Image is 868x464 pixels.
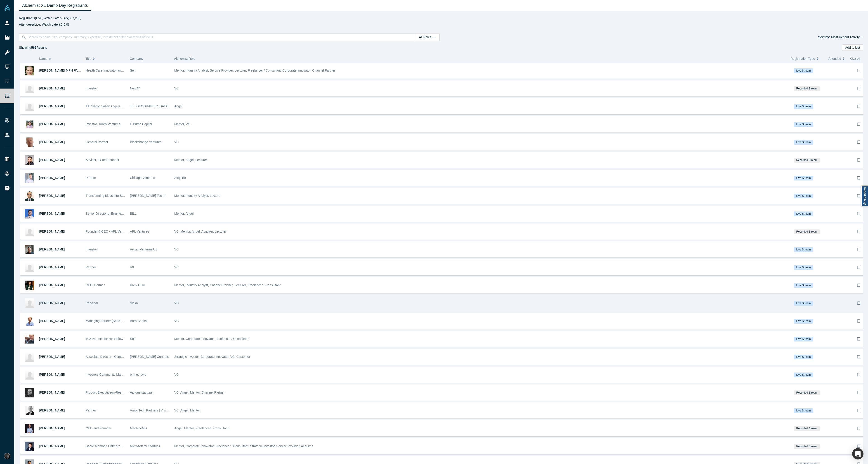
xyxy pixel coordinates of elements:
a: [PERSON_NAME] [39,391,65,394]
a: [PERSON_NAME] [39,444,65,448]
span: Live Stream [794,301,813,306]
span: Recorded Stream [794,444,820,449]
span: Advisor, Exited Founder [86,158,119,162]
a: [PERSON_NAME] [39,194,65,197]
span: Viaka [130,301,138,305]
button: Bookmark [852,81,866,96]
strong: 565 [31,46,36,49]
span: Investors Community Manager [86,373,129,376]
span: VC [174,301,179,305]
span: [PERSON_NAME] [39,230,65,233]
button: Bookmark [852,277,866,293]
span: Live Stream [794,194,813,198]
img: Christina Tan's Profile Image [25,263,34,272]
span: Investor, Trinity Ventures [86,122,120,126]
span: Senior Director of Engineering [86,212,128,215]
span: Health Care Innovator and Startup Advisor [86,69,145,72]
a: Report a bug! [861,186,868,207]
span: Name [39,54,47,63]
span: VC [174,373,179,376]
a: [PERSON_NAME] [39,373,65,376]
button: Bookmark [852,188,866,204]
p: (Live, Watch Later): 565 ( 307 , 258 ) [19,16,863,21]
img: Chino Wong's Profile Image [25,388,34,397]
div: Showing [19,44,47,51]
button: Bookmark [852,242,866,257]
img: Javed Singha's Profile Image [25,155,34,165]
span: Vertex Ventures US [130,248,158,251]
img: Josh Just's Profile Image [25,352,34,362]
button: Bookmark [852,63,866,78]
span: Live Stream [794,140,813,145]
img: Albert P. Lee's Profile Image [25,227,34,236]
span: [PERSON_NAME] [39,176,65,180]
img: Daniel Roever's Profile Image [25,316,34,326]
button: Bookmark [852,224,866,239]
button: Bookmark [852,170,866,186]
span: Chicago Ventures [130,176,155,180]
span: Transforming Ideas into Scalable Impact: Tech-Driven Product Leader & Startup Mentor [86,194,208,197]
button: All Roles [414,33,439,41]
a: [PERSON_NAME] [39,104,65,108]
span: Mentor, Corporate Innovator, Freelancer / Consultant [174,337,248,341]
span: Live Stream [794,408,813,413]
span: [PERSON_NAME] [39,409,65,412]
a: [PERSON_NAME] [39,426,65,430]
span: Live Stream [794,319,813,324]
button: Bookmark [852,313,866,329]
span: Title [85,54,91,63]
button: Attended [828,54,846,63]
span: Mentor, Angel, Lecturer [174,158,207,162]
span: Partner [86,409,96,412]
img: Alchemist Vault Logo [4,5,10,11]
a: [PERSON_NAME] [39,319,65,323]
button: Registration Type [790,54,824,63]
span: VC [174,319,179,323]
span: Registration Type [790,54,815,63]
button: Bookmark [852,116,866,132]
span: Associate Director - Corporate Venture Fund [86,355,148,358]
span: Live Stream [794,283,813,288]
span: Live Stream [794,337,813,341]
a: [PERSON_NAME] [39,301,65,305]
span: Managing Partner (Seed-stage VC) [86,319,135,323]
img: Moacir Feldenheimer's Profile Image [25,406,34,415]
img: Mirko Kerschbaum's Profile Image [25,424,34,433]
span: Mentor, Industry Analyst, Service Provider, Lecturer, Freelancer / Consultant, Corporate Innovato... [174,69,335,72]
span: Investor [86,248,97,251]
a: [PERSON_NAME] [39,87,65,90]
button: Bookmark [852,260,866,275]
span: V0 [130,265,134,269]
span: Company [130,57,143,60]
button: Bookmark [852,385,866,400]
button: Bookmark [852,295,866,311]
span: BILL [130,212,137,215]
a: [PERSON_NAME] [39,140,65,144]
span: Various startups [130,391,153,394]
button: Add to List [842,44,863,51]
button: Bookmark [852,134,866,150]
span: Product Executive-in-Residence [86,391,131,394]
button: Bookmark [852,99,866,114]
span: Live Stream [794,265,813,270]
a: [PERSON_NAME] [39,265,65,269]
span: Live Stream [794,212,813,216]
img: William Allen's Profile Image [25,334,34,344]
span: Microsoft for Startups [130,444,160,448]
span: Investor [86,87,97,90]
a: [PERSON_NAME] [39,248,65,251]
a: [PERSON_NAME] [39,283,65,287]
span: F-Prime Capital [130,122,152,126]
a: [PERSON_NAME] [39,212,65,215]
img: Rami Chousein's Account [4,453,10,459]
span: Recorded Stream [794,229,820,234]
img: Eric Duboe's Profile Image [25,173,34,183]
span: VC, Angel, Mentor, Channel Partner [174,391,225,394]
img: Simon Tiu's Profile Image [25,245,34,254]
